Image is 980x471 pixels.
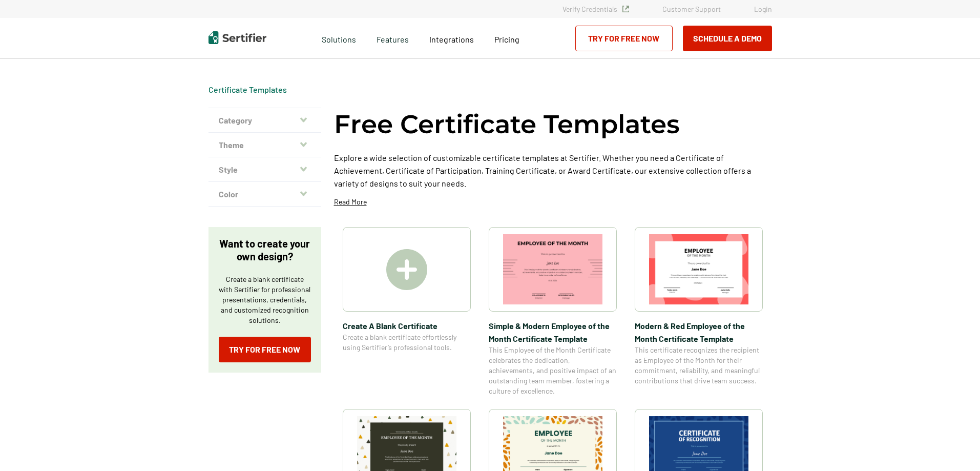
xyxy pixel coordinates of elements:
a: Login [754,5,772,13]
a: Customer Support [662,5,721,13]
a: Certificate Templates [208,85,287,94]
span: Create a blank certificate effortlessly using Sertifier’s professional tools. [343,332,471,353]
span: Solutions [322,32,356,45]
img: Simple & Modern Employee of the Month Certificate Template [503,234,602,304]
span: Integrations [429,34,474,44]
span: Create A Blank Certificate [343,319,471,332]
a: Try for Free Now [219,337,311,362]
h1: Free Certificate Templates [334,108,680,141]
span: Features [377,32,409,45]
a: Simple & Modern Employee of the Month Certificate TemplateSimple & Modern Employee of the Month C... [489,227,617,396]
a: Pricing [494,32,519,45]
button: Category [208,108,321,133]
p: Want to create your own design? [219,237,311,263]
span: Modern & Red Employee of the Month Certificate Template [635,319,763,345]
button: Theme [208,133,321,157]
a: Integrations [429,32,474,45]
span: Pricing [494,34,519,44]
p: Explore a wide selection of customizable certificate templates at Sertifier. Whether you need a C... [334,151,772,190]
p: Create a blank certificate with Sertifier for professional presentations, credentials, and custom... [219,274,311,325]
div: Breadcrumb [208,85,287,95]
img: Modern & Red Employee of the Month Certificate Template [649,234,748,304]
img: Sertifier | Digital Credentialing Platform [208,31,266,44]
a: Modern & Red Employee of the Month Certificate TemplateModern & Red Employee of the Month Certifi... [635,227,763,396]
span: Certificate Templates [208,85,287,95]
a: Verify Credentials [562,5,629,13]
span: Simple & Modern Employee of the Month Certificate Template [489,319,617,345]
a: Try for Free Now [575,26,673,51]
p: Read More [334,197,367,207]
button: Color [208,182,321,207]
span: This Employee of the Month Certificate celebrates the dedication, achievements, and positive impa... [489,345,617,396]
img: Create A Blank Certificate [386,249,427,290]
img: Verified [622,6,629,12]
button: Style [208,157,321,182]
span: This certificate recognizes the recipient as Employee of the Month for their commitment, reliabil... [635,345,763,386]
